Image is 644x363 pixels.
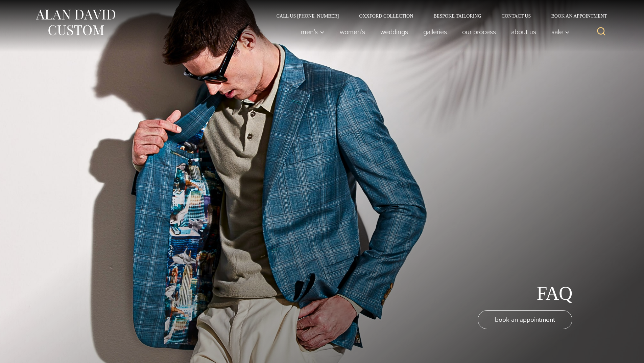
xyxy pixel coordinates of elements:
a: Our Process [454,25,503,39]
nav: Secondary Navigation [266,14,610,18]
a: About Us [503,25,544,39]
span: book an appointment [495,315,555,324]
a: weddings [373,25,415,39]
a: Contact Us [492,14,541,18]
span: Sale [551,28,570,35]
a: Women’s [332,25,373,39]
nav: Primary Navigation [293,25,573,39]
a: book an appointment [478,310,572,329]
h1: FAQ [537,282,572,305]
span: Men’s [301,28,325,35]
a: Call Us [PHONE_NUMBER] [266,14,349,18]
a: Bespoke Tailoring [423,14,491,18]
img: Alan David Custom [35,7,116,38]
a: Oxxford Collection [349,14,423,18]
a: Galleries [415,25,454,39]
a: Book an Appointment [541,14,609,18]
button: View Search Form [593,24,610,40]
